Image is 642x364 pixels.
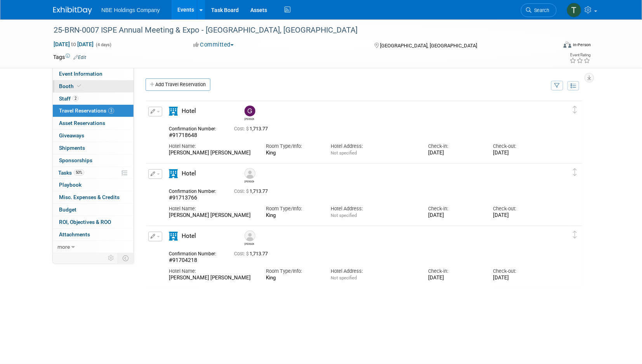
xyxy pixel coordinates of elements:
[104,253,118,263] td: Personalize Event Tab Strip
[53,41,94,48] span: [DATE] [DATE]
[169,132,197,138] span: #91718648
[169,169,178,178] i: Hotel
[243,106,256,121] div: Greg Laubacher
[53,7,92,14] img: ExhibitDay
[245,168,255,179] img: Angela Bryant
[169,249,222,257] div: Confirmation Number:
[245,231,255,241] img: Steve Canaley
[146,78,210,91] a: Add Travel Reservation
[234,251,271,257] span: 1,713.77
[266,205,319,212] div: Room Type/Info:
[53,167,134,179] a: Tasks50%
[59,132,84,139] span: Giveaways
[555,83,560,88] i: Filter by Traveler
[101,7,160,13] span: NBE Holdings Company
[53,130,134,142] a: Giveaways
[53,68,134,80] a: Event Information
[169,150,254,156] div: [PERSON_NAME] [PERSON_NAME]
[59,231,90,237] span: Attachments
[493,143,546,150] div: Check-out:
[380,43,477,49] span: [GEOGRAPHIC_DATA], [GEOGRAPHIC_DATA]
[53,80,134,92] a: Booth
[53,154,134,166] a: Sponsorships
[573,231,577,239] i: Click and drag to move item
[493,275,546,281] div: [DATE]
[182,170,196,177] span: Hotel
[169,268,254,275] div: Hotel Name:
[118,253,134,263] td: Toggle Event Tabs
[59,107,114,114] span: Travel Reservations
[331,143,416,150] div: Hotel Address:
[59,120,105,126] span: Asset Reservations
[53,117,134,129] a: Asset Reservations
[428,268,481,275] div: Check-in:
[53,191,134,203] a: Misc. Expenses & Credits
[169,194,197,201] span: #91713766
[428,275,481,281] div: [DATE]
[245,116,254,121] div: Greg Laubacher
[169,186,222,194] div: Confirmation Number:
[169,275,254,281] div: [PERSON_NAME] [PERSON_NAME]
[59,182,82,188] span: Playbook
[428,205,481,212] div: Check-in:
[266,268,319,275] div: Room Type/Info:
[243,231,256,246] div: Steve Canaley
[234,126,250,132] span: Cost: $
[573,106,577,114] i: Click and drag to move item
[331,150,357,156] span: Not specified
[234,189,271,194] span: 1,713.77
[245,179,254,183] div: Angela Bryant
[493,212,546,219] div: [DATE]
[53,93,134,105] a: Staff2
[493,268,546,275] div: Check-out:
[53,105,134,117] a: Travel Reservations3
[169,205,254,212] div: Hotel Name:
[266,275,319,281] div: King
[428,150,481,156] div: [DATE]
[74,170,84,175] span: 50%
[521,3,557,17] a: Search
[234,189,250,194] span: Cost: $
[331,268,416,275] div: Hotel Address:
[53,53,86,61] td: Tags
[331,275,357,281] span: Not specified
[169,257,197,263] span: #91704218
[95,42,111,47] span: (4 days)
[53,241,134,253] a: more
[573,42,591,48] div: In-Person
[169,143,254,150] div: Hotel Name:
[59,194,120,200] span: Misc. Expenses & Credits
[169,212,254,219] div: [PERSON_NAME] [PERSON_NAME]
[531,7,549,13] span: Search
[53,216,134,228] a: ROI, Objectives & ROO
[331,213,357,218] span: Not specified
[191,41,237,49] button: Committed
[59,157,92,163] span: Sponsorships
[511,40,591,52] div: Event Format
[59,95,78,102] span: Staff
[73,95,78,101] span: 2
[234,251,250,257] span: Cost: $
[573,168,577,176] i: Click and drag to move item
[53,179,134,191] a: Playbook
[331,205,416,212] div: Hotel Address:
[169,107,178,116] i: Hotel
[564,42,571,48] img: Format-Inperson.png
[493,205,546,212] div: Check-out:
[245,106,255,116] img: Greg Laubacher
[57,244,70,250] span: more
[266,150,319,156] div: King
[182,232,196,239] span: Hotel
[53,204,134,216] a: Budget
[59,206,76,213] span: Budget
[169,124,222,132] div: Confirmation Number:
[59,145,85,151] span: Shipments
[77,84,81,88] i: Booth reservation complete
[59,71,102,77] span: Event Information
[169,232,178,241] i: Hotel
[245,241,254,246] div: Steve Canaley
[428,143,481,150] div: Check-in:
[493,150,546,156] div: [DATE]
[567,3,581,17] img: Tim Wiersma
[51,23,545,37] div: 25-BRN-0007 ISPE Annual Meeting & Expo - [GEOGRAPHIC_DATA], [GEOGRAPHIC_DATA]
